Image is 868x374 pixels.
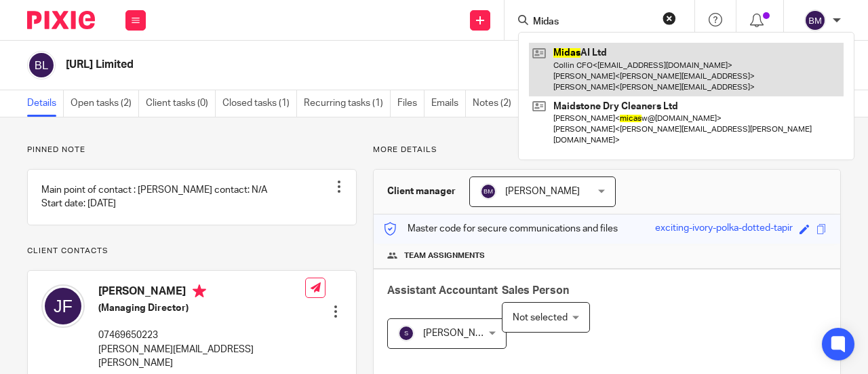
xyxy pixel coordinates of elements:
a: Client tasks (0) [146,90,216,117]
h2: [URL] Limited [66,58,538,72]
span: Team assignments [404,250,485,261]
button: Clear [663,12,676,25]
span: Sales Person [502,285,569,296]
span: [PERSON_NAME] B [423,329,506,338]
a: Emails [431,90,466,117]
img: svg%3E [480,183,496,200]
a: Files [397,90,425,117]
p: 07469650223 [98,329,305,342]
a: Recurring tasks (1) [304,90,391,117]
p: [PERSON_NAME][EMAIL_ADDRESS][PERSON_NAME] [98,343,305,371]
h4: [PERSON_NAME] [98,284,305,301]
span: Assistant Accountant [387,285,498,296]
p: More details [373,145,841,155]
img: svg%3E [27,51,56,79]
span: [PERSON_NAME] [505,187,580,196]
h3: Client manager [387,185,456,198]
div: exciting-ivory-polka-dotted-tapir [655,221,793,237]
img: svg%3E [804,10,826,31]
a: Open tasks (2) [71,90,139,117]
p: Master code for secure communications and files [384,222,618,236]
p: Pinned note [27,145,357,155]
a: Details [27,90,64,117]
a: Closed tasks (1) [222,90,297,117]
i: Primary [193,284,206,298]
span: Not selected [513,313,568,322]
input: Search [532,16,654,29]
img: svg%3E [398,325,414,341]
h5: (Managing Director) [98,301,305,315]
p: Client contacts [27,246,357,257]
img: Pixie [27,11,95,29]
img: svg%3E [41,284,85,328]
a: Notes (2) [473,90,519,117]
